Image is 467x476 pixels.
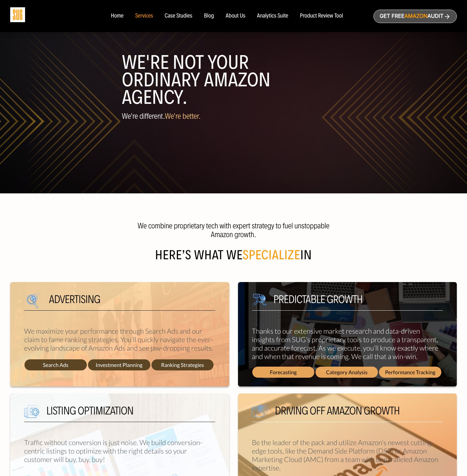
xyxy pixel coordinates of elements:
h2: Here’s what We in [10,249,457,268]
a: Services [135,13,153,19]
h5: Listing Optimization [24,405,215,422]
h5: Predictable growth [252,294,443,311]
span: Amazon [404,13,427,19]
a: Analytics Suite [257,13,288,19]
img: We are Smart [24,405,39,418]
img: We are Smart [252,294,267,307]
img: Sug [10,7,25,22]
span: Forecasting [252,367,315,378]
span: Performance Tracking [379,367,441,378]
span: Category Analysis [316,367,378,378]
p: We combine proprietary tech with expert strategy to fuel unstoppable Amazon growth. [126,221,341,239]
a: Home [111,13,123,19]
p: Thanks to our extensive market research and data-driven insights from SUG’s proprietary tools to ... [252,327,443,361]
a: About Us [226,13,246,19]
img: We are Smart [24,289,49,315]
a: Product Review Tool [300,13,343,19]
a: Get freeAmazonAudit [373,10,457,23]
p: Be the leader of the pack and utilize Amazon’s newest cutting-edge tools, like the Demand Side Pl... [252,438,443,472]
span: specialize [243,247,300,263]
span: Search Ads [24,359,87,370]
p: We maximize your performance through Search Ads and our claim to fame ranking strategies. You’ll ... [24,327,215,352]
img: We are Smart [252,405,268,417]
span: Ranking Strategies [151,359,214,370]
span: Investment Planning [88,359,150,370]
p: We're different. [122,112,345,120]
span: We're better. [165,111,201,121]
p: Traffic without conversion is just noise. We build conversion-centric listings to optimize with t... [24,438,215,464]
a: Blog [204,13,214,19]
h5: Advertising [24,294,215,311]
h5: Driving off Amazon growth [252,405,443,422]
h1: WE'RE NOT YOUR ORDINARY AMAZON AGENCY. [122,54,345,106]
a: Case Studies [165,13,192,19]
